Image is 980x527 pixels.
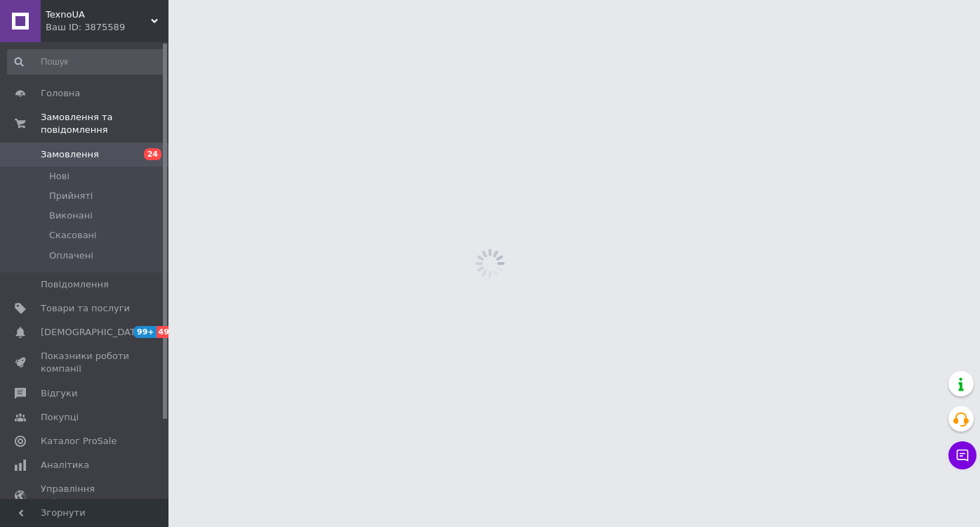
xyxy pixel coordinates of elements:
span: Показники роботи компанії [41,350,130,375]
span: Замовлення [41,148,99,161]
span: TexnoUA [46,8,151,21]
span: 99+ [133,326,157,338]
span: Аналітика [41,459,89,471]
span: Оплачені [49,249,93,262]
span: Відгуки [41,387,77,400]
input: Пошук [7,49,166,74]
span: Головна [41,87,80,100]
span: 49 [157,326,173,338]
span: Замовлення та повідомлення [41,111,168,136]
span: Товари та послуги [41,302,130,315]
span: Виконані [49,209,93,222]
span: 24 [144,148,161,160]
span: Каталог ProSale [41,435,117,448]
span: Повідомлення [41,278,109,291]
button: Чат з покупцем [948,441,976,469]
span: Нові [49,170,69,183]
span: Скасовані [49,229,97,242]
div: Ваш ID: 3875589 [46,21,168,34]
span: Прийняті [49,190,93,202]
span: Покупці [41,411,79,424]
span: Управління сайтом [41,483,130,508]
span: [DEMOGRAPHIC_DATA] [41,326,145,339]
